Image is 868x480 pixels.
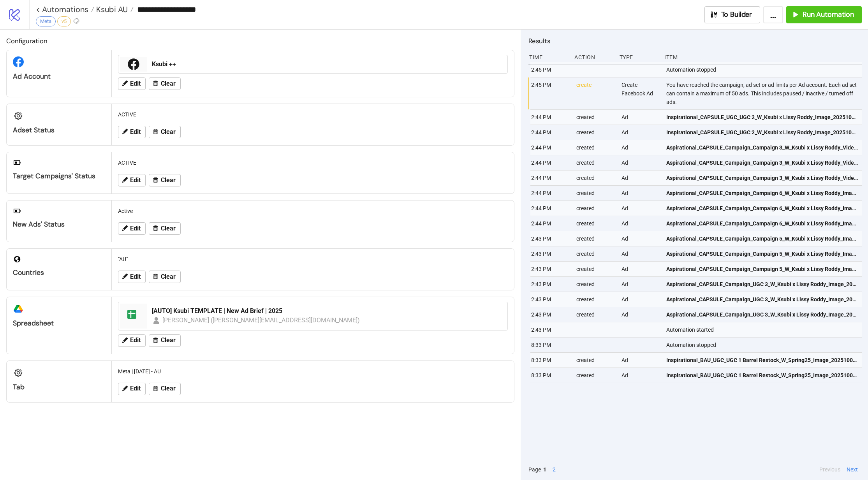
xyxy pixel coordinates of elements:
[530,338,570,352] div: 8:33 PM
[666,62,864,77] div: Automation stopped
[621,110,660,125] div: Ad
[666,371,858,380] span: Inspirational_BAU_UGC_UGC 1 Barrel Restock_W_Spring25_Image_20251003_AU
[576,231,615,246] div: created
[530,110,570,125] div: 2:44 PM
[721,10,752,19] span: To Builder
[530,292,570,307] div: 2:43 PM
[130,337,141,344] span: Edit
[621,368,660,383] div: Ad
[36,5,94,13] a: < Automations
[115,252,511,267] div: "AU"
[118,77,146,90] button: Edit
[6,36,514,46] h2: Configuration
[621,171,660,185] div: Ad
[130,273,141,280] span: Edit
[666,158,858,167] span: Aspirational_CAPSULE_Campaign_Campaign 3_W_Ksubi x Lissy Roddy_Video_20251009_AU
[94,5,134,13] a: Ksubi AU
[13,383,105,392] div: Tab
[149,77,181,90] button: Clear
[666,262,858,276] a: Aspirational_CAPSULE_Campaign_Campaign 5_W_Ksubi x Lissy Roddy_Image_20251009_AU
[530,262,570,276] div: 2:43 PM
[149,383,181,395] button: Clear
[621,262,660,276] div: Ad
[666,110,858,125] a: Inspirational_CAPSULE_UGC_UGC 2_W_Ksubi x Lissy Roddy_Image_20251009_AU
[576,246,615,261] div: created
[530,140,570,155] div: 2:44 PM
[528,465,541,474] span: Page
[530,353,570,367] div: 8:33 PM
[530,186,570,200] div: 2:44 PM
[576,353,615,367] div: created
[621,231,660,246] div: Ad
[94,4,128,14] span: Ksubi AU
[666,204,858,213] span: Aspirational_CAPSULE_Campaign_Campaign 6_W_Ksubi x Lissy Roddy_Image_20251009_AU
[666,368,858,383] a: Inspirational_BAU_UGC_UGC 1 Barrel Restock_W_Spring25_Image_20251003_AU
[550,465,558,474] button: 2
[621,216,660,231] div: Ad
[621,201,660,216] div: Ad
[576,216,615,231] div: created
[13,319,105,328] div: Spreadsheet
[115,204,511,218] div: Active
[130,385,141,392] span: Edit
[118,222,146,235] button: Edit
[666,186,858,200] a: Aspirational_CAPSULE_Campaign_Campaign 6_W_Ksubi x Lissy Roddy_Image_20251009_AU
[576,292,615,307] div: created
[161,225,176,232] span: Clear
[666,143,858,152] span: Aspirational_CAPSULE_Campaign_Campaign 3_W_Ksubi x Lissy Roddy_Video_20251009_AU
[530,201,570,216] div: 2:44 PM
[13,268,105,277] div: Countries
[530,155,570,170] div: 2:44 PM
[57,16,71,26] div: v5
[666,231,858,246] a: Aspirational_CAPSULE_Campaign_Campaign 5_W_Ksubi x Lissy Roddy_Image_20251009_AU
[530,277,570,292] div: 2:43 PM
[666,356,858,364] span: Inspirational_BAU_UGC_UGC 1 Barrel Restock_W_Spring25_Image_20251003_AU
[149,174,181,186] button: Clear
[161,337,176,344] span: Clear
[36,16,56,26] div: Meta
[763,6,783,23] button: ...
[666,292,858,307] a: Aspirational_CAPSULE_Campaign_UGC 3_W_Ksubi x Lissy Roddy_Image_20251009_AU
[530,307,570,322] div: 2:43 PM
[162,315,360,325] div: [PERSON_NAME] ([PERSON_NAME][EMAIL_ADDRESS][DOMAIN_NAME])
[115,364,511,379] div: Meta | [DATE] - AU
[576,125,615,140] div: created
[528,50,568,65] div: Time
[666,277,858,292] a: Aspirational_CAPSULE_Campaign_UGC 3_W_Ksubi x Lissy Roddy_Image_20251009_AU
[530,77,570,109] div: 2:45 PM
[666,338,864,352] div: Automation stopped
[803,10,854,19] span: Run Automation
[844,465,860,474] button: Next
[621,186,660,200] div: Ad
[152,307,503,315] div: [AUTO] Ksubi TEMPLATE | New Ad Brief | 2025
[576,186,615,200] div: created
[666,250,858,258] span: Aspirational_CAPSULE_Campaign_Campaign 5_W_Ksubi x Lissy Roddy_Image_20251009_AU
[528,36,862,46] h2: Results
[149,222,181,235] button: Clear
[666,189,858,197] span: Aspirational_CAPSULE_Campaign_Campaign 6_W_Ksubi x Lissy Roddy_Image_20251009_AU
[666,246,858,261] a: Aspirational_CAPSULE_Campaign_Campaign 5_W_Ksubi x Lissy Roddy_Image_20251009_AU
[621,277,660,292] div: Ad
[574,50,613,65] div: Action
[130,225,141,232] span: Edit
[666,219,858,228] span: Aspirational_CAPSULE_Campaign_Campaign 6_W_Ksubi x Lissy Roddy_Image_20251009_AU
[161,385,176,392] span: Clear
[13,172,105,181] div: Target Campaigns' Status
[530,171,570,185] div: 2:44 PM
[152,60,503,69] div: Ksubi ++
[530,231,570,246] div: 2:43 PM
[666,280,858,288] span: Aspirational_CAPSULE_Campaign_UGC 3_W_Ksubi x Lissy Roddy_Image_20251009_AU
[130,177,141,184] span: Edit
[530,246,570,261] div: 2:43 PM
[576,171,615,185] div: created
[621,307,660,322] div: Ad
[666,128,858,137] span: Inspirational_CAPSULE_UGC_UGC 2_W_Ksubi x Lissy Roddy_Image_20251009_AU
[666,125,858,140] a: Inspirational_CAPSULE_UGC_UGC 2_W_Ksubi x Lissy Roddy_Image_20251009_AU
[576,277,615,292] div: created
[530,62,570,77] div: 2:45 PM
[666,113,858,121] span: Inspirational_CAPSULE_UGC_UGC 2_W_Ksubi x Lissy Roddy_Image_20251009_AU
[161,128,176,135] span: Clear
[666,174,858,182] span: Aspirational_CAPSULE_Campaign_Campaign 3_W_Ksubi x Lissy Roddy_Video_20251009_AU
[666,353,858,367] a: Inspirational_BAU_UGC_UGC 1 Barrel Restock_W_Spring25_Image_20251003_AU
[161,273,176,280] span: Clear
